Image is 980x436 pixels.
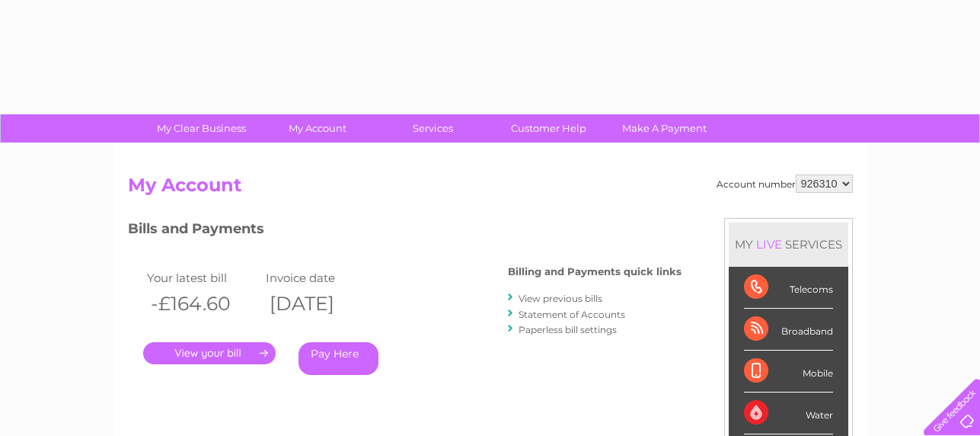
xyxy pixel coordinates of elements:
[753,237,785,252] div: LIVE
[717,175,853,193] div: Account number
[744,267,833,309] div: Telecoms
[254,114,380,143] a: My Account
[128,218,682,245] h3: Bills and Payments
[139,114,264,143] a: My Clear Business
[744,309,833,351] div: Broadband
[519,324,617,335] a: Paperless bill settings
[143,342,276,364] a: .
[744,393,833,434] div: Water
[370,114,496,143] a: Services
[262,288,381,319] th: [DATE]
[729,223,848,266] div: MY SERVICES
[128,175,853,204] h2: My Account
[143,288,262,319] th: -£164.60
[744,351,833,393] div: Mobile
[143,268,262,288] td: Your latest bill
[519,309,625,320] a: Statement of Accounts
[508,266,682,277] h4: Billing and Payments quick links
[486,114,611,143] a: Customer Help
[262,268,381,288] td: Invoice date
[602,114,727,143] a: Make A Payment
[519,293,602,304] a: View previous bills
[298,342,378,375] a: Pay Here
